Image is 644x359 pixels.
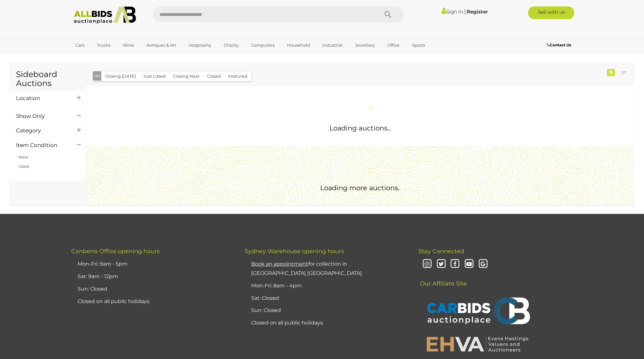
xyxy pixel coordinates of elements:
a: Contact Us [547,42,573,49]
div: 0 [607,69,615,76]
li: Closed on all public holidays. [250,317,402,329]
i: Youtube [463,259,475,270]
i: Facebook [449,259,461,270]
button: Closing [DATE] [101,71,140,81]
button: Search [372,6,404,22]
li: Sun: Closed [76,283,229,295]
span: Loading auctions... [330,124,391,132]
a: Used [19,164,29,169]
a: Charity [220,40,243,51]
li: Sat: 9am - 12pm [76,270,229,283]
span: Stay Connected [418,248,464,255]
i: Twitter [436,259,447,270]
a: Sports [408,40,429,51]
a: Hospitality [184,40,215,51]
a: Computers [247,40,279,51]
button: Featured [224,71,251,81]
h4: Location [16,95,67,101]
a: Wine [119,40,138,51]
i: Google [477,259,489,270]
a: [GEOGRAPHIC_DATA] [71,51,125,61]
img: EHVA | Evans Hastings Valuers and Auctioneers [423,336,532,352]
h4: Category [16,128,67,134]
a: Register [467,9,488,15]
h1: Sideboard Auctions [16,70,80,88]
li: Sat: Closed [250,292,402,305]
a: Office [383,40,404,51]
li: Closed on all public holidays. [76,295,229,308]
a: Book an appointmentfor collection in [GEOGRAPHIC_DATA] [GEOGRAPHIC_DATA] [251,261,362,276]
a: New [19,154,28,160]
a: Industrial [318,40,347,51]
a: Sign In [441,9,463,15]
span: | [464,8,466,15]
li: Sun: Closed [250,304,402,317]
a: Jewellery [351,40,379,51]
button: Just Listed [139,71,169,81]
span: Our Affiliate Site [418,270,467,287]
span: Canberra Office opening hours [71,248,160,255]
li: Mon-Fri: 8am - 4pm [250,280,402,292]
h4: Item Condition [16,142,67,148]
a: Trucks [93,40,114,51]
img: Allbids.com.au [70,6,140,24]
i: Instagram [422,259,433,270]
u: Book an appointment [251,261,308,267]
a: Household [283,40,314,51]
li: Mon-Fri: 9am - 5pm [76,258,229,270]
button: All [93,71,102,81]
img: CARBIDS Auctionplace [423,291,532,333]
a: Antiques & Art [142,40,180,51]
span: Loading more auctions.. [320,184,400,192]
button: Closing Next [169,71,203,81]
button: Closed [203,71,225,81]
a: Sell with us [528,6,574,19]
a: Cars [71,40,89,51]
h4: Show Only [16,113,67,119]
b: Contact Us [547,43,571,47]
span: Sydney Warehouse opening hours [245,248,344,255]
